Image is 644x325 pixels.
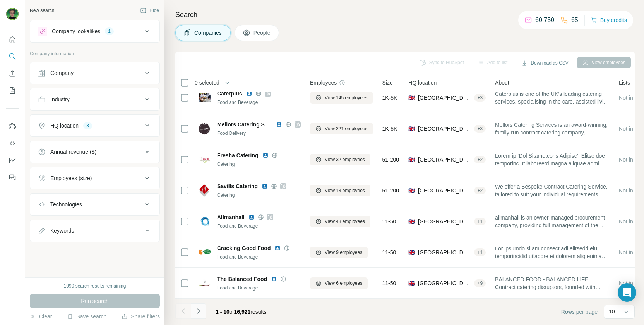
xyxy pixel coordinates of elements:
span: 1K-5K [382,125,397,133]
button: Annual revenue ($) [30,143,159,161]
div: Keywords [50,227,74,235]
div: Industry [50,95,70,103]
button: View 221 employees [310,123,373,134]
img: Logo of Fresha Catering [199,153,211,166]
button: Technologies [30,195,159,214]
button: Share filters [122,313,160,320]
button: Company [30,64,159,82]
div: Food and Beverage [217,223,301,230]
span: 🇬🇧 [408,94,415,102]
span: 🇬🇧 [408,187,415,194]
span: Savills Catering [217,182,258,190]
button: Quick start [6,32,19,46]
span: View 9 employees [325,249,362,256]
span: Lor ipsumdo si am consect adi elitsedd eiu temporincidid utlabore et dolorem aliq enimadm ve quis... [495,245,610,260]
span: 51-200 [382,187,399,194]
span: Caterplus is one of the UK's leading catering services, specialising in the care, assisted living... [495,90,610,105]
span: Companies [194,29,223,37]
span: BALANCED FOOD - BALANCED LIFE Contract catering disruptors, founded with meaningful food and peop... [495,276,610,291]
p: 10 [609,308,615,315]
button: Navigate to next page [191,303,206,319]
span: Allmanhall [217,213,245,221]
div: + 2 [474,156,486,163]
div: HQ location [50,122,79,129]
span: View 13 employees [325,187,365,194]
button: Industry [30,90,159,109]
button: View 13 employees [310,185,370,196]
button: HQ location3 [30,116,159,135]
div: 1990 search results remaining [64,282,126,289]
span: 1 - 10 [216,309,230,315]
span: 11-50 [382,218,396,225]
span: Mellors Catering Services [217,121,283,128]
span: [GEOGRAPHIC_DATA], [GEOGRAPHIC_DATA], [GEOGRAPHIC_DATA] [418,218,471,225]
span: 1K-5K [382,94,397,102]
img: LinkedIn logo [248,214,255,220]
button: Hide [135,5,164,16]
span: Rows per page [561,308,598,316]
span: of [230,309,234,315]
button: View 32 employees [310,154,370,165]
div: Company lookalikes [52,27,100,35]
span: View 32 employees [325,156,365,163]
img: LinkedIn logo [246,90,252,97]
div: Food and Beverage [217,284,301,291]
div: Catering [217,192,301,199]
button: Use Surfe API [6,136,19,150]
span: 🇬🇧 [408,279,415,287]
span: View 6 employees [325,280,362,287]
span: 11-50 [382,248,396,256]
div: + 9 [474,280,486,287]
span: Fresha Catering [217,151,259,159]
span: HQ location [408,79,437,87]
div: Open Intercom Messenger [618,283,636,302]
span: Mellors Catering Services is an award-winning, family-run contract catering company, dedicated to... [495,121,610,136]
div: Employees (size) [50,174,92,182]
button: Enrich CSV [6,66,19,80]
div: Food and Beverage [217,99,301,106]
span: View 221 employees [325,125,368,132]
div: + 3 [474,94,486,101]
button: Employees (size) [30,169,159,187]
span: [GEOGRAPHIC_DATA], [GEOGRAPHIC_DATA]|Eastern|Southend-On-Sea ([GEOGRAPHIC_DATA])|[GEOGRAPHIC_DATA] [418,187,471,194]
span: View 48 employees [325,218,365,225]
img: Logo of Mellors Catering Services [199,123,211,135]
span: 51-200 [382,156,399,163]
img: Logo of The Balanced Food [199,277,211,289]
span: [GEOGRAPHIC_DATA], [GEOGRAPHIC_DATA], [GEOGRAPHIC_DATA] [418,279,471,287]
div: Technologies [50,201,82,208]
span: [GEOGRAPHIC_DATA], [GEOGRAPHIC_DATA], [GEOGRAPHIC_DATA] [418,248,471,256]
span: We offer a Bespoke Contract Catering Service, tailored to suit your individual requirements. Savi... [495,183,610,198]
span: People [253,29,271,37]
img: Avatar [6,8,19,20]
button: Keywords [30,221,159,240]
div: New search [30,7,54,14]
span: 🇬🇧 [408,248,415,256]
button: My lists [6,83,19,97]
div: Annual revenue ($) [50,148,96,156]
div: Food and Beverage [217,254,301,260]
div: Catering [217,161,301,168]
span: Lists [619,79,630,87]
p: 65 [571,15,578,25]
img: Logo of Allmanhall [199,215,211,228]
span: 0 selected [195,79,219,87]
img: LinkedIn logo [271,276,277,282]
button: Clear [30,313,52,320]
button: Download as CSV [516,57,574,69]
p: 60,750 [535,15,554,25]
img: Logo of Caterplus [199,93,211,102]
h4: Search [175,9,635,20]
div: + 1 [474,218,486,225]
img: LinkedIn logo [262,152,269,158]
button: View 6 employees [310,277,368,289]
button: View 48 employees [310,216,370,227]
div: 1 [105,28,114,35]
span: 11-50 [382,279,396,287]
img: Logo of Cracking Good Food [199,246,211,259]
span: Cracking Good Food [217,244,271,252]
span: 🇬🇧 [408,218,415,225]
div: + 1 [474,249,486,256]
span: results [216,309,267,315]
button: Use Surfe on LinkedIn [6,119,19,133]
